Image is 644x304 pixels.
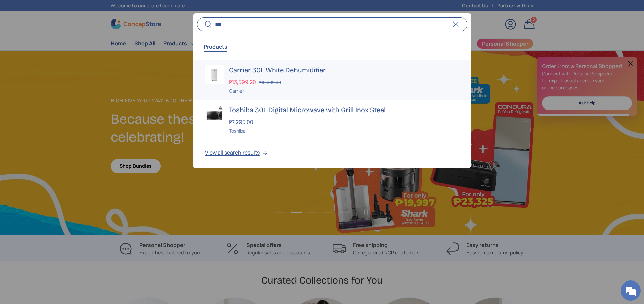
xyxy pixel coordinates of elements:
s: ₱16,999.00 [259,79,281,85]
img: carrier-dehumidifier-30-liter-full-view-concepstore [205,65,224,84]
div: Toshiba [229,127,459,134]
a: Toshiba 30L Digital Microwave with Grill Inox Steel ₱7,295.00 Toshiba [193,100,471,140]
div: Carrier [229,87,459,94]
a: carrier-dehumidifier-30-liter-full-view-concepstore Carrier 30L White Dehumidifier ₱13,599.20 ₱16... [193,60,471,100]
button: View all search results [193,140,471,168]
h3: Carrier 30L White Dehumidifier [229,65,459,75]
strong: ₱13,599.20 [229,78,258,86]
h3: Toshiba 30L Digital Microwave with Grill Inox Steel [229,105,459,115]
strong: ₱7,295.00 [229,118,255,126]
button: Products [204,39,227,54]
